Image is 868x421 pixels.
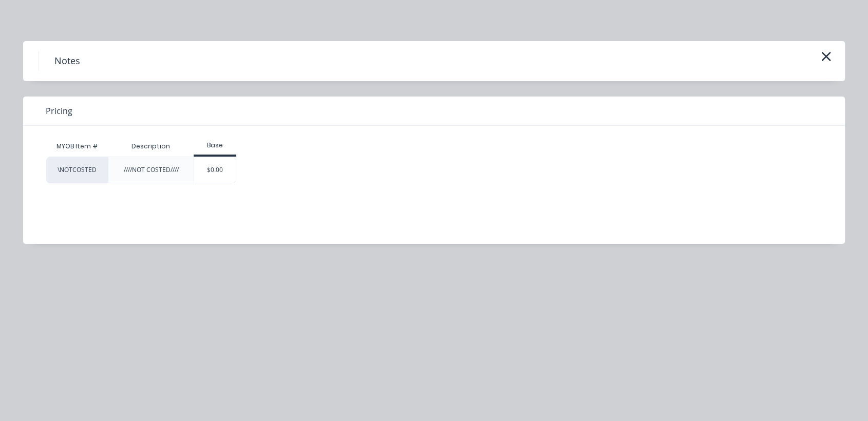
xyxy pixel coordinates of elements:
div: Description [123,133,178,159]
div: Base [194,141,236,150]
div: ////NOT COSTED//// [124,165,179,175]
div: MYOB Item # [46,136,108,157]
h4: Notes [39,51,96,71]
div: \NOTCOSTED [46,157,108,183]
span: Pricing [46,105,72,117]
div: $0.00 [194,157,236,183]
